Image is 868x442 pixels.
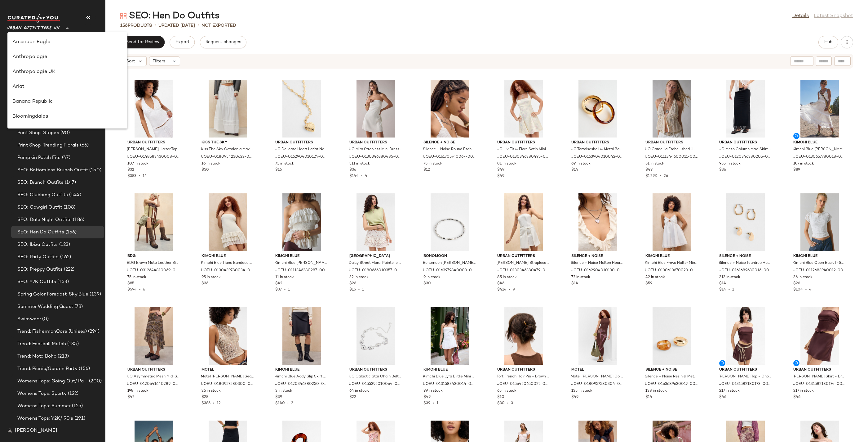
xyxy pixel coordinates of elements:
span: $26 [349,281,356,286]
span: UOEU-0111346380287-000-010 [275,268,327,273]
span: $22 [349,395,356,400]
span: 198 in stock [127,388,148,394]
span: SEO: Ibiza Outfits [17,241,58,248]
img: 0162904010124_070_b [270,80,333,138]
span: Trend: Moto Boho [17,353,56,360]
span: (172) [90,67,102,74]
span: 187 in stock [793,161,814,167]
span: (135) [66,341,79,348]
span: $37 [275,288,282,292]
span: 51 in stock [645,161,664,167]
span: [PERSON_NAME] Skirt - Brown XS at Urban Outfitters [793,374,845,380]
span: Urban Outfitters [127,140,180,146]
span: Silence + Noise [645,367,698,373]
span: UOEU-0112683940012-000-010 [793,268,845,273]
img: cfy_white_logo.C9jOOHJF.svg [7,14,60,23]
span: 26 in stock [201,388,221,394]
span: [DATE] Prep [17,55,44,62]
span: $49 [497,167,504,173]
span: 16 in stock [201,161,220,167]
span: $140 [275,401,285,405]
span: UO Mira Strapless Mini Dress - White M at Urban Outfitters [349,147,401,152]
span: 217 in stock [793,388,814,394]
span: $49 [423,395,431,400]
img: 0130346380495_000_a2 [492,80,555,138]
span: UOEU-0180957580304-000-020 [571,381,623,387]
button: Export [170,36,195,48]
span: Daisy Street Floral Pointelle Mini Skirt - Cream L at Urban Outfitters [349,260,401,266]
span: Womens Tops: Sporty [17,390,67,397]
span: Trend: Picnic/Garden Party [17,365,77,372]
span: 9 in stock [423,275,441,280]
span: • [507,288,513,292]
span: SEO: Y2K Outfits [17,278,56,286]
img: 0163689630019_070_a2 [640,307,703,365]
span: Silence + Noise Teardrop Hoop Earrings 2-Pack - Gold at Urban Outfitters [719,260,771,266]
span: [PERSON_NAME] Halter Top - White M at Urban Outfitters [127,147,179,152]
span: $42 [127,395,135,400]
span: • [356,288,362,292]
span: UOEU-0163979840003-000-007 [423,268,476,273]
span: (139) [88,291,101,298]
span: Request changes [205,40,241,45]
span: (90) [59,129,70,137]
span: Send for Review [126,40,159,45]
span: BDG [127,254,180,259]
span: $49 [571,395,578,400]
span: UOEU-0162904010124-000-070 [275,154,327,160]
button: Hub [818,36,838,48]
img: 0120346380250_001_a2 [270,307,333,365]
span: UOEU-0162904010130-000-066 [571,268,623,273]
span: Motel [571,367,624,373]
span: (213) [56,353,69,360]
span: (144) [68,192,81,199]
span: (222) [63,266,75,273]
span: (45) [73,92,84,99]
img: svg%3e [7,428,12,433]
span: 9 [513,288,515,292]
span: Hub [824,40,833,45]
span: UOEU-0130613670023-000-010 [645,268,697,273]
span: • [154,22,156,29]
span: Motel [PERSON_NAME] Column Maxi Dress - [PERSON_NAME] S at Urban Outfitters [571,374,623,380]
span: Urban Outfitters [719,367,772,373]
span: 26 [664,174,668,178]
span: (156) [64,229,77,236]
span: (50) [54,105,64,112]
span: Kimchi Blue [275,367,328,373]
span: $1.29K [645,174,658,178]
span: Urban Outfitters [349,140,402,146]
span: Kimchi Blue Addy Slip Skirt - Black XS at Urban Outfitters [275,374,327,380]
span: Silence + Noise Round Etched Pearl Earrings - Silver at Urban Outfitters [423,147,476,152]
span: • [210,401,217,405]
span: 138 in stock [645,388,667,394]
span: $15 [349,288,356,292]
span: Kiss The Sky [201,140,254,146]
span: $30 [497,401,505,405]
span: UOEU-0161689630016-000-070 [719,268,771,273]
span: 36 in stock [793,275,813,280]
span: UOEU-0180957580300-000-070 [201,381,254,387]
span: Kimchi Blue Freya Halter Mini Dress - White XS at Urban Outfitters [645,260,697,266]
span: Trend: FishermanCore (Unisex) [17,328,87,335]
span: $36 [349,167,356,173]
span: Kimchi Blue Lyra Birdie Mini Dress - White 2XS at Urban Outfitters [423,374,476,380]
img: 0312644810069_020_b [122,193,185,251]
span: UOEU-0111344600011-000-014 [645,154,697,160]
span: $46 [497,281,504,286]
button: Request changes [200,36,246,48]
span: $14 [719,288,726,292]
span: $32 [127,167,134,173]
span: Kimchi Blue [793,140,846,146]
span: (153) [56,278,69,286]
span: SEO: Date Night Outfits [17,216,72,223]
img: 0130657780018_010_m [788,80,851,138]
span: $39 [423,401,430,405]
span: $50 [201,167,209,173]
span: UOEU-0130657780018-000-010 [793,154,845,160]
span: 11 in stock [275,275,294,280]
span: SEO: Hen Do Outfits [17,229,64,236]
span: Print Shop: LP [17,117,49,124]
img: 0131582180173_021_a2 [714,307,777,365]
span: 4 [365,174,367,178]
